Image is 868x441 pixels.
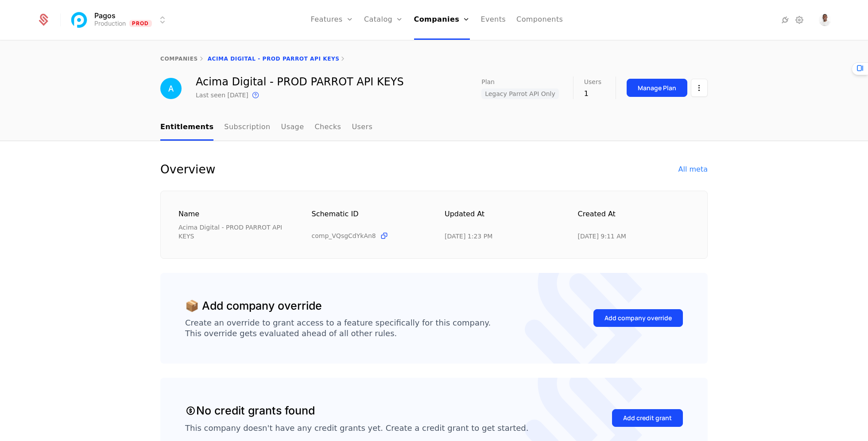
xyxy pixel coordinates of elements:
[160,115,213,141] a: Entitlements
[678,164,708,175] div: All meta
[224,115,270,141] a: Subscription
[185,403,315,419] div: No credit grants found
[185,298,322,314] div: 📦 Add company override
[352,115,372,141] a: Users
[196,77,404,87] div: Acima Digital - PROD PARROT API KEYS
[691,79,708,97] button: Select action
[604,314,672,322] div: Add company override
[312,209,424,228] div: Schematic ID
[160,115,708,141] nav: Main
[612,409,683,427] button: Add credit grant
[445,232,492,241] div: 7/11/25, 1:23 PM
[178,223,291,241] div: Acima Digital - PROD PARROT API KEYS
[160,78,182,99] img: Acima Digital - PROD PARROT API KEYS
[780,15,790,25] a: Integrations
[160,162,215,176] div: Overview
[129,20,152,27] span: Prod
[623,414,672,422] div: Add credit grant
[160,115,372,141] ul: Choose Sub Page
[584,79,601,85] span: Users
[71,10,168,30] button: Select environment
[481,88,559,99] span: Legacy Parrot API Only
[593,309,683,327] button: Add company override
[185,423,528,433] div: This company doesn't have any credit grants yet. Create a credit grant to get started.
[314,115,341,141] a: Checks
[584,88,601,99] div: 1
[627,79,687,97] button: Manage Plan
[69,9,90,31] img: Pagos
[794,15,805,25] a: Settings
[819,14,831,26] button: Open user button
[185,318,491,339] div: Create an override to grant access to a feature specifically for this company. This override gets...
[481,79,495,85] span: Plan
[638,84,676,92] div: Manage Plan
[178,209,291,219] div: Name
[445,209,557,228] div: Updated at
[819,14,831,26] img: LJ Durante
[94,19,126,28] div: Production
[312,231,376,240] span: comp_VQsgCdYkAn8
[160,56,198,62] a: companies
[281,115,304,141] a: Usage
[578,209,690,228] div: Created at
[94,12,116,19] span: Pagos
[578,232,626,241] div: 3/28/25, 9:11 AM
[196,91,248,100] div: Last seen [DATE]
